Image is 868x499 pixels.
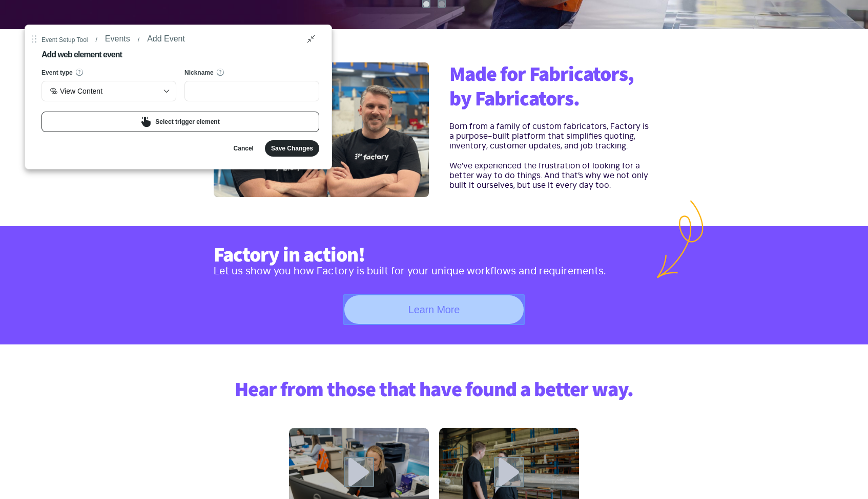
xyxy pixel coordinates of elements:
[42,69,73,77] label: Event type
[50,83,157,99] div: View Content
[42,112,319,132] button: Select trigger element
[689,388,868,499] iframe: Chat Widget
[265,140,319,157] button: Save Changes
[214,265,654,277] p: Let us show you how Factory is built for your unique workflows and requirements.
[134,32,143,47] span: /
[143,34,189,44] button: Add Event
[147,35,185,43] div: Add Event
[214,378,654,402] h2: Hear from those that have found a better way.
[449,62,654,112] h2: Made for Fabricators, by Fabricators.
[214,243,654,268] h2: Factory in action!
[42,32,92,47] span: Event Setup Tool
[214,68,226,76] i: Help Icon
[25,25,332,169] div: Reddit Event Setup Tool
[42,50,122,60] h3: Add web element event
[30,31,38,157] div: Drag handle
[92,32,101,47] span: /
[234,144,254,153] div: Cancel
[161,83,172,99] i: Dropdown Collapse
[303,31,319,47] button: Collapse
[184,69,214,77] label: Nickname
[73,68,86,76] i: Help Icon
[449,161,654,190] p: We’ve experienced the frustration of looking for a better way to do things. And that’s why we not...
[271,144,313,153] div: Save Changes
[155,118,219,126] div: Select trigger element
[228,140,260,157] button: Cancel
[105,35,130,43] div: Events
[101,34,134,44] button: Events
[449,122,654,151] p: Born from a family of custom fabricators, Factory is a purpose-built platform that simplifies quo...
